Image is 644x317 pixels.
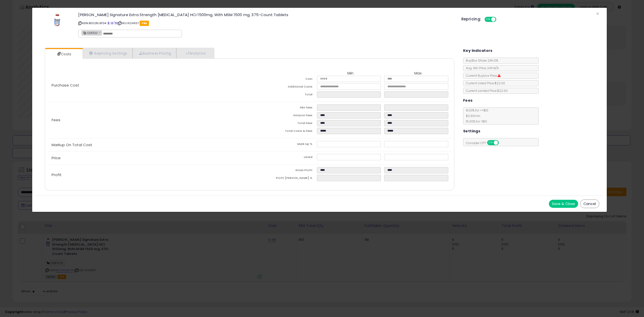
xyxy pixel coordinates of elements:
p: Profit [48,173,250,177]
span: Consider CPT: [463,141,505,145]
a: BuyBox page [107,21,110,25]
span: ON [488,141,494,145]
h3: [PERSON_NAME] Signature Extra Strength [MEDICAL_DATA] HCI 1500mg, With MSM 1500 mg, 375-Count Tab... [78,13,454,17]
span: 15.00 % for > $10 [463,119,487,124]
span: Avg. Win Price 24h: N/A [463,66,499,70]
td: Amazon Fees [250,112,317,120]
span: Current Buybox Price: [463,73,501,78]
td: Mark Up % [250,141,317,149]
a: Repricing Settings [83,48,133,58]
p: ASIN: B002RL8FD4 | SKU: KI24937 [78,19,454,27]
button: Cancel [580,200,599,208]
p: Price [48,156,250,160]
th: Min [317,71,384,76]
img: 41KgX4RQdFL._SL60_.jpg [53,13,61,28]
h5: Repricing: [461,17,481,21]
a: Your listing only [114,21,117,25]
a: All offer listings [111,21,113,25]
span: ON [485,17,491,22]
a: Costs [45,49,82,59]
h5: Key Indicators [463,48,493,54]
span: Current Listed Price: $22.90 [463,81,505,85]
h5: Settings [463,128,480,134]
i: Suppressed Buy Box [498,74,501,77]
th: Max [384,71,452,76]
span: 8.00 % for <= $10 [463,108,488,124]
a: Analytics [176,48,214,58]
span: BuyBox Share 24h: 0% [463,58,498,63]
td: FBA Fees [250,104,317,112]
td: Total Fees [250,120,317,128]
span: Current Landed Price: $22.90 [463,89,508,93]
td: Cost [250,76,317,84]
td: Gross Profit [250,167,317,175]
td: Listed [250,154,317,162]
span: OFF [495,17,503,22]
h5: Fees [463,97,473,104]
p: Purchase Cost [48,83,250,87]
td: Additional Costs [250,84,317,91]
span: COSTCO [82,31,97,35]
span: × [596,10,599,17]
button: Save & Close [549,200,578,208]
td: Total Costs & Fees [250,128,317,136]
a: × [99,30,102,35]
span: $0.30 min [463,114,480,118]
span: OFF [498,141,506,145]
a: Business Pricing [133,48,177,58]
p: Markup On Total Cost [48,143,250,147]
p: Fees [48,118,250,122]
td: Total [250,91,317,99]
span: FBA [140,21,149,26]
td: Profit [PERSON_NAME] % [250,175,317,183]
